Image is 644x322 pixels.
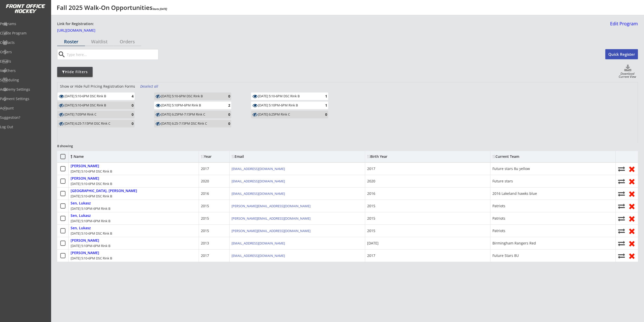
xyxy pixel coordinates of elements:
[232,253,285,258] a: [EMAIL_ADDRESS][DOMAIN_NAME]
[220,112,230,116] div: 0
[65,121,123,126] div: Sunday October 5, 2025 6:25-7:15PM DSC Rink C
[161,94,220,98] div: [DATE] 5:10-6PM DSC Rink B
[317,94,327,98] div: 1
[123,122,134,125] div: 0
[201,203,209,209] div: 2015
[232,241,285,245] a: [EMAIL_ADDRESS][DOMAIN_NAME]
[201,228,209,233] div: 2015
[66,49,158,60] input: Type here...
[617,72,638,79] div: Download Current View
[71,176,99,181] div: [PERSON_NAME]
[71,164,99,168] div: [PERSON_NAME]
[628,227,636,235] button: Remove from roster (no refund)
[628,202,636,210] button: Remove from roster (no refund)
[618,165,625,172] button: Move player
[367,253,375,258] div: 2017
[57,39,85,44] div: Roster
[605,49,638,59] button: Quick Register
[492,203,505,209] div: Patriots
[57,84,138,89] div: Show or Hide Full Pricing Registration Forms
[628,215,636,222] button: Remove from roster (no refund)
[492,166,530,171] div: Future stars 8u yellow
[161,121,220,126] div: Sunday October 5, 2025 6:25-7:15PM DSC Rink C
[628,190,636,198] button: Remove from roster (no refund)
[258,94,317,98] div: [DATE] 5:10-6PM DSC Rink B
[258,112,317,117] div: [DATE] 6:25PM Rink C
[65,94,123,98] div: [DATE] 5:10-6PM DSC Rink B
[65,103,123,108] div: Friday, October 3, 2025 5:10-6PM DSC Rink B
[367,166,375,171] div: 2017
[65,103,123,107] div: [DATE] 5:10-6PM DSC Rink B
[65,112,123,117] div: Monday, September 8, 2025 7:05PM Rink C
[618,65,638,72] button: Click to download full roster. Your browser settings may try to block it, check your security set...
[232,204,310,208] a: [PERSON_NAME][EMAIL_ADDRESS][DOMAIN_NAME]
[628,252,636,260] button: Remove from roster (no refund)
[618,203,625,210] button: Move player
[367,228,375,233] div: 2015
[6,4,46,13] img: FOH%20White%20Logo%20Transparent.png
[71,206,110,211] div: [DATE] 5:10PM-6PM Rink B
[57,144,94,148] div: 8 showing
[161,112,220,117] div: [DATE] 6:25PM-7:15PM Rink C
[220,94,230,98] div: 0
[317,112,327,116] div: 0
[201,241,209,246] div: 2013
[123,103,134,107] div: 0
[57,69,93,74] div: Hide Filters
[57,29,108,34] a: [URL][DOMAIN_NAME]
[71,219,110,223] div: [DATE] 5:10PM-6PM Rink B
[618,252,625,259] button: Move player
[201,253,209,258] div: 2017
[232,229,310,233] a: [PERSON_NAME][EMAIL_ADDRESS][DOMAIN_NAME]
[258,112,317,117] div: Sunday, September 7, 2025 6:25PM Rink C
[232,155,277,158] div: Email
[618,228,625,234] button: Move player
[65,112,123,117] div: [DATE] 7:05PM Rink C
[492,228,505,233] div: Patriots
[65,122,123,126] div: [DATE] 6:25-7:15PM DSC Rink C
[220,103,230,107] div: 2
[71,243,110,248] div: [DATE] 5:10PM-6PM Rink B
[492,253,519,258] div: Future Stars 8U
[71,214,91,218] div: Sen, Lukasz
[628,239,636,247] button: Remove from roster (no refund)
[492,179,513,184] div: Future stars
[367,155,387,158] div: Birth Year
[367,203,375,209] div: 2015
[65,94,123,99] div: Friday, October 3, 2025 5:10-6PM DSC Rink B
[618,178,625,185] button: Move player
[161,122,220,126] div: [DATE] 6:25-7:15PM DSC Rink C
[140,84,159,89] div: Deselect all
[317,103,327,107] div: 1
[71,155,112,158] div: Name
[628,177,636,185] button: Remove from roster (no refund)
[153,7,167,11] em: Starts [DATE]
[367,179,375,184] div: 2020
[71,194,112,198] div: [DATE] 5:10-6PM DSC Rink B
[161,94,220,99] div: Friday, October 3, 2025 5:10-6PM DSC Rink B
[71,169,112,174] div: [DATE] 5:10-6PM DSC Rink B
[71,226,91,230] div: Sen, Lukasz
[232,216,310,221] a: [PERSON_NAME][EMAIL_ADDRESS][DOMAIN_NAME]
[201,191,209,196] div: 2016
[492,241,536,246] div: Birmingham Rangers Red
[161,112,220,117] div: Sunday, September 14, 2025 6:25PM-7:15PM Rink C
[71,189,137,193] div: [GEOGRAPHIC_DATA], [PERSON_NAME]
[71,201,91,205] div: Sen, Lukasz
[220,122,230,125] div: 0
[258,94,317,99] div: Friday, October 3, 2025 5:10-6PM DSC Rink B
[201,179,209,184] div: 2020
[367,241,379,246] div: [DATE]
[113,39,141,44] div: Orders
[161,103,220,107] div: [DATE] 5:10PM-6PM Rink B
[618,240,625,247] button: Move player
[201,155,227,158] div: Year
[57,5,167,11] div: Fall 2025 Walk-On Opportunities
[201,166,209,171] div: 2017
[201,216,209,221] div: 2015
[123,112,134,116] div: 0
[161,103,220,108] div: Friday, September 12, 2025 5:10PM-6PM Rink B
[71,256,112,260] div: [DATE] 5:10-6PM DSC Rink B
[367,216,375,221] div: 2015
[258,103,317,108] div: Friday, September 5, 2025 5:10PM-6PM Rink B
